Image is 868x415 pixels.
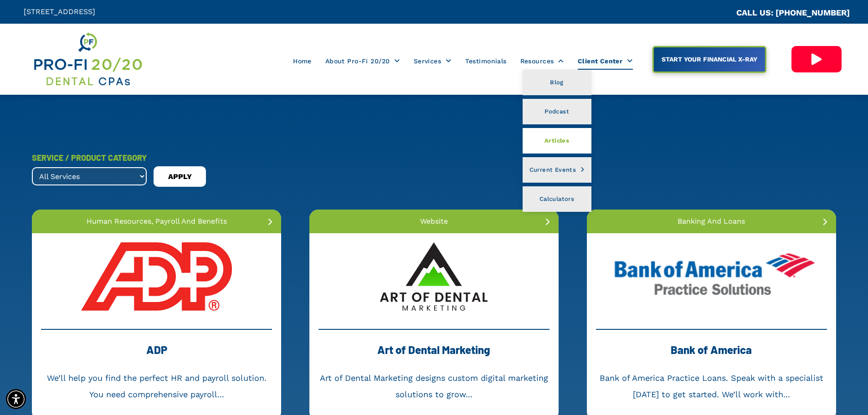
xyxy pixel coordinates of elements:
div: Accessibility Menu [6,389,26,409]
a: Calculators [523,186,591,212]
div: SERVICE / PRODUCT CATEGORY [32,149,147,166]
a: About Pro-Fi 20/20 [318,52,407,70]
a: START YOUR FINANCIAL X-RAY [652,46,766,73]
span: START YOUR FINANCIAL X-RAY [658,51,760,67]
span: CA::CALLC [698,9,736,17]
a: Home [286,52,318,70]
a: Services [407,52,458,70]
a: CALL US: [PHONE_NUMBER] [736,8,850,17]
span: Articles [544,135,569,147]
span: Calculators [539,193,574,205]
div: Art of Dental Marketing designs custom digital marketing solutions to grow... [318,370,550,403]
a: Blog [523,70,591,95]
div: ADP [41,339,272,370]
div: Bank of America [596,339,827,370]
span: Blog [550,77,564,88]
div: Art of Dental Marketing [318,339,550,370]
a: Articles [523,128,591,154]
a: Testimonials [458,52,514,70]
span: Current Events [529,164,585,176]
span: Resources [520,52,564,70]
span: [STREET_ADDRESS] [24,7,95,16]
a: Podcast [523,99,591,124]
img: Get Dental CPA Consulting, Bookkeeping, & Bank Loans [32,31,143,88]
a: Current Events [523,157,591,183]
a: Client Center [571,52,640,70]
span: Podcast [544,106,569,118]
div: Bank of America Practice Loans. Speak with a specialist [DATE] to get started. We’ll work with... [596,370,827,403]
span: APPLY [168,169,192,184]
a: Resources [514,52,571,70]
div: We’ll help you find the perfect HR and payroll solution. You need comprehensive payroll... [41,370,272,403]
